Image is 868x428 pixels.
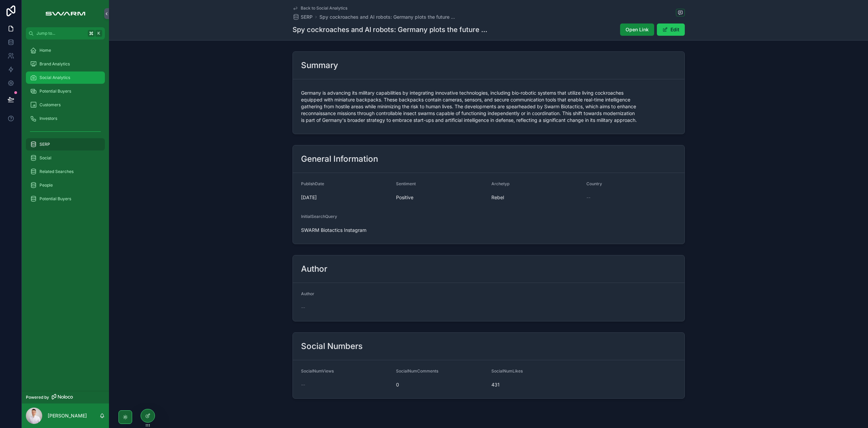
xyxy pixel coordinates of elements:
span: People [40,183,53,188]
span: Powered by [26,395,49,400]
span: K [96,31,101,36]
a: SERP [26,138,105,150]
span: PublishDate [301,181,324,186]
a: Potential Buyers [26,85,105,97]
a: Potential Buyers [26,193,105,205]
span: SocialNumLikes [491,368,523,374]
a: Social Analytics [26,72,105,84]
span: SERP [40,142,50,147]
a: Social [26,152,105,164]
a: Investors [26,112,105,125]
span: Back to Social Analytics [301,5,347,11]
span: Open Link [626,26,649,33]
span: Rebel [491,194,581,201]
span: Social Analytics [40,75,70,80]
span: 431 [491,381,581,388]
h2: General Information [301,154,378,164]
span: InitialSearchQuery [301,214,337,219]
span: Related Searches [40,169,74,174]
img: App logo [42,8,89,19]
span: -- [301,304,305,311]
span: -- [586,194,590,201]
a: Brand Analytics [26,58,105,70]
span: Sentiment [396,181,416,186]
span: Positive [396,194,486,201]
a: Home [26,44,105,57]
span: 0 [396,381,486,388]
span: Jump to... [36,31,85,36]
span: Potential Buyers [40,196,71,202]
span: Brand Analytics [40,61,70,67]
a: Customers [26,99,105,111]
a: People [26,179,105,191]
span: Archetyp [491,181,509,186]
div: scrollable content [22,39,109,214]
h2: Social Numbers [301,341,363,352]
span: SocialNumComments [396,368,438,374]
a: SERP [293,14,313,20]
a: Back to Social Analytics [293,5,347,11]
button: Jump to...K [26,27,105,39]
span: Investors [40,116,57,121]
span: Social [40,155,51,161]
a: Powered by [22,391,109,403]
p: [PERSON_NAME] [48,412,87,419]
a: Spy cockroaches and AI robots: Germany plots the future ... [319,14,455,20]
h2: Summary [301,60,338,71]
button: Open Link [620,23,654,36]
span: SERP [301,14,313,20]
span: SocialNumViews [301,368,334,374]
span: -- [301,381,305,388]
span: Potential Buyers [40,89,71,94]
a: Related Searches [26,165,105,178]
span: SWARM Biotactics Instagram [301,227,391,234]
h2: Author [301,264,327,274]
span: Germany is advancing its military capabilities by integrating innovative technologies, including ... [301,90,676,124]
button: Edit [657,23,685,36]
span: Customers [40,102,61,108]
span: Author [301,291,314,296]
span: Country [586,181,602,186]
h1: Spy cockroaches and AI robots: Germany plots the future ... [293,25,487,34]
span: [DATE] [301,194,391,201]
span: Home [40,48,51,53]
